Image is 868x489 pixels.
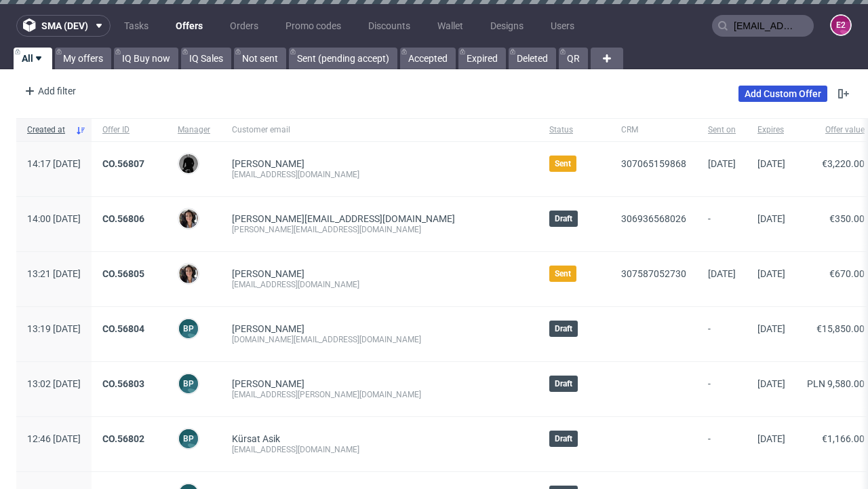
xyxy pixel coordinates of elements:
a: CO.56804 [102,323,144,334]
a: Discounts [360,15,418,37]
a: CO.56802 [102,433,144,444]
span: [DATE] [757,323,785,334]
span: [DATE] [757,378,785,389]
a: 307587052730 [621,268,686,279]
span: €3,220.00 [822,158,865,169]
span: €670.00 [829,268,865,279]
span: - [708,378,736,400]
a: My offers [55,48,111,69]
span: [DATE] [757,268,785,279]
a: [PERSON_NAME] [232,158,304,169]
a: Deleted [509,48,556,69]
span: - [708,213,736,235]
div: Add filter [19,80,79,102]
a: [PERSON_NAME] [232,323,304,334]
figcaption: BP [179,374,198,393]
span: Sent [555,268,571,279]
span: €1,166.00 [822,433,865,444]
span: Manager [178,124,210,136]
span: Draft [555,378,572,389]
button: sma (dev) [16,15,111,37]
a: CO.56803 [102,378,144,389]
a: 307065159868 [621,158,686,169]
a: QR [559,48,588,69]
span: 14:17 [DATE] [27,158,81,169]
a: All [14,48,52,69]
span: CRM [621,124,686,136]
a: Expired [458,48,506,69]
div: [EMAIL_ADDRESS][DOMAIN_NAME] [232,279,528,290]
a: Tasks [116,15,157,37]
div: [PERSON_NAME][EMAIL_ADDRESS][DOMAIN_NAME] [232,224,528,235]
a: [PERSON_NAME] [232,378,304,389]
span: Sent [555,158,571,169]
span: [DATE] [757,158,785,169]
a: Wallet [429,15,471,37]
img: Moreno Martinez Cristina [179,209,198,228]
a: IQ Buy now [114,48,178,69]
span: [DATE] [757,433,785,444]
a: CO.56806 [102,213,144,224]
span: €350.00 [829,213,865,224]
span: 12:46 [DATE] [27,433,81,444]
span: Draft [555,433,572,444]
span: 13:21 [DATE] [27,268,81,279]
span: [DATE] [708,158,736,169]
img: Moreno Martinez Cristina [179,264,198,283]
div: [EMAIL_ADDRESS][PERSON_NAME][DOMAIN_NAME] [232,389,528,400]
span: €15,850.00 [816,323,865,334]
a: IQ Sales [181,48,231,69]
a: Promo codes [277,15,349,37]
a: Designs [482,15,532,37]
span: Created at [27,124,70,136]
span: [PERSON_NAME][EMAIL_ADDRESS][DOMAIN_NAME] [232,213,455,224]
figcaption: BP [179,319,198,338]
a: CO.56805 [102,268,144,279]
span: - [708,433,736,455]
a: Users [542,15,583,37]
span: Offer value [807,124,865,136]
a: Accepted [400,48,456,69]
div: [EMAIL_ADDRESS][DOMAIN_NAME] [232,444,528,455]
span: Status [549,124,599,136]
span: [DATE] [757,213,785,224]
a: Orders [222,15,267,37]
span: Sent on [708,124,736,136]
span: Draft [555,323,572,334]
a: CO.56807 [102,158,144,169]
span: 13:19 [DATE] [27,323,81,334]
a: Add Custom Offer [738,86,827,102]
span: 13:02 [DATE] [27,378,81,389]
a: Offers [167,15,211,37]
span: PLN 9,580.00 [807,378,865,389]
span: Offer ID [102,124,156,136]
span: Draft [555,213,572,224]
a: Not sent [234,48,286,69]
span: sma (dev) [41,21,88,31]
figcaption: BP [179,429,198,448]
a: [PERSON_NAME] [232,268,304,279]
span: - [708,323,736,345]
a: 306936568026 [621,213,686,224]
span: [DATE] [708,268,736,279]
span: Expires [757,124,785,136]
div: [EMAIL_ADDRESS][DOMAIN_NAME] [232,169,528,180]
a: Sent (pending accept) [289,48,397,69]
span: Customer email [232,124,528,136]
div: [DOMAIN_NAME][EMAIL_ADDRESS][DOMAIN_NAME] [232,334,528,345]
img: Dawid Urbanowicz [179,154,198,173]
figcaption: e2 [831,16,850,35]
a: Kürsat Asik [232,433,280,444]
span: 14:00 [DATE] [27,213,81,224]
